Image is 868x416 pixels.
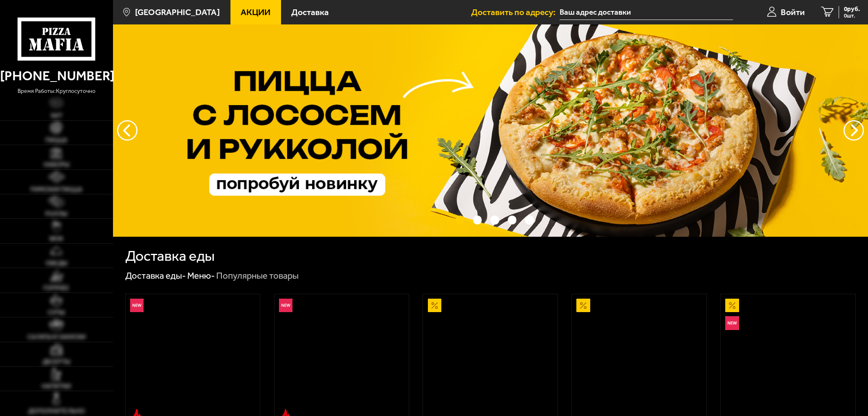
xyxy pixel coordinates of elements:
img: Акционный [428,299,441,312]
img: Новинка [130,299,144,312]
span: Напитки [42,383,71,390]
span: Доставить по адресу: [471,8,560,16]
span: Пицца [45,137,67,143]
span: Хит [51,113,62,119]
span: Обеды [46,260,67,266]
input: Ваш адрес доставки [560,5,733,20]
span: 0 руб. [844,6,860,13]
div: Популярные товары [216,270,299,282]
span: 0 шт. [844,13,860,18]
span: Доставка [291,8,329,16]
span: Наборы [44,162,69,168]
button: следующий [117,120,137,141]
span: Дополнительно [28,408,85,414]
button: точки переключения [473,216,482,224]
span: Акции [241,8,270,16]
img: Новинка [279,299,292,312]
img: Новинка [725,316,739,330]
button: точки переключения [525,216,534,224]
button: точки переключения [508,216,516,224]
span: Римская пицца [31,187,82,193]
span: Салаты и закуски [27,334,86,340]
h1: Доставка еды [125,249,215,263]
button: точки переключения [456,216,464,224]
span: Десерты [42,359,70,365]
a: Доставка еды- [125,270,186,281]
span: Роллы [45,211,67,217]
img: Акционный [725,299,739,312]
span: [GEOGRAPHIC_DATA] [135,8,220,16]
span: WOK [49,236,63,242]
button: предыдущий [844,120,864,141]
img: Акционный [576,299,590,312]
a: Меню- [187,270,215,281]
button: точки переключения [490,216,499,224]
span: Горячее [43,285,69,291]
span: Войти [781,8,805,16]
span: Супы [48,310,65,316]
